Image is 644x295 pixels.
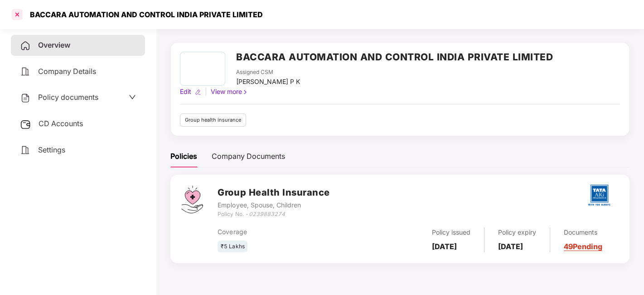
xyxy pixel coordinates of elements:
span: Overview [38,40,70,49]
div: Assigned CSM [236,68,300,77]
span: down [129,93,136,101]
b: [DATE] [498,242,523,251]
img: svg+xml;base64,PHN2ZyB4bWxucz0iaHR0cDovL3d3dy53My5vcmcvMjAwMC9zdmciIHdpZHRoPSIyNCIgaGVpZ2h0PSIyNC... [20,40,31,51]
img: editIcon [195,89,201,95]
span: CD Accounts [39,119,83,128]
img: svg+xml;base64,PHN2ZyB4bWxucz0iaHR0cDovL3d3dy53My5vcmcvMjAwMC9zdmciIHdpZHRoPSIyNCIgaGVpZ2h0PSIyNC... [20,66,31,77]
div: | [203,87,209,97]
h3: Group Health Insurance [218,186,329,200]
div: View more [209,87,250,97]
div: Policy expiry [498,227,536,237]
div: BACCARA AUTOMATION AND CONTROL INDIA PRIVATE LIMITED [24,10,263,19]
span: Settings [38,145,65,154]
div: Documents [564,227,602,237]
div: [PERSON_NAME] P K [236,77,300,87]
img: svg+xml;base64,PHN2ZyB4bWxucz0iaHR0cDovL3d3dy53My5vcmcvMjAwMC9zdmciIHdpZHRoPSIyNCIgaGVpZ2h0PSIyNC... [20,93,31,103]
h2: BACCARA AUTOMATION AND CONTROL INDIA PRIVATE LIMITED [236,49,553,64]
img: svg+xml;base64,PHN2ZyB4bWxucz0iaHR0cDovL3d3dy53My5vcmcvMjAwMC9zdmciIHdpZHRoPSI0Ny43MTQiIGhlaWdodD... [181,186,203,213]
b: [DATE] [432,242,457,251]
div: Policies [170,151,197,162]
a: 49 Pending [564,242,602,251]
div: Policy No. - [218,210,329,219]
div: Edit [178,87,193,97]
img: rightIcon [242,89,248,95]
div: Group health insurance [180,113,246,127]
div: Coverage [218,227,351,237]
img: svg+xml;base64,PHN2ZyB4bWxucz0iaHR0cDovL3d3dy53My5vcmcvMjAwMC9zdmciIHdpZHRoPSIyNCIgaGVpZ2h0PSIyNC... [20,145,31,156]
div: Policy issued [432,227,470,237]
img: tatag.png [583,179,615,211]
div: Company Documents [212,151,285,162]
div: ₹5 Lakhs [218,241,247,253]
span: Company Details [38,67,96,76]
span: Policy documents [38,93,98,102]
img: svg+xml;base64,PHN2ZyB3aWR0aD0iMjUiIGhlaWdodD0iMjQiIHZpZXdCb3g9IjAgMCAyNSAyNCIgZmlsbD0ibm9uZSIgeG... [20,119,31,130]
i: 0239883274 [248,211,285,217]
div: Employee, Spouse, Children [218,200,329,210]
